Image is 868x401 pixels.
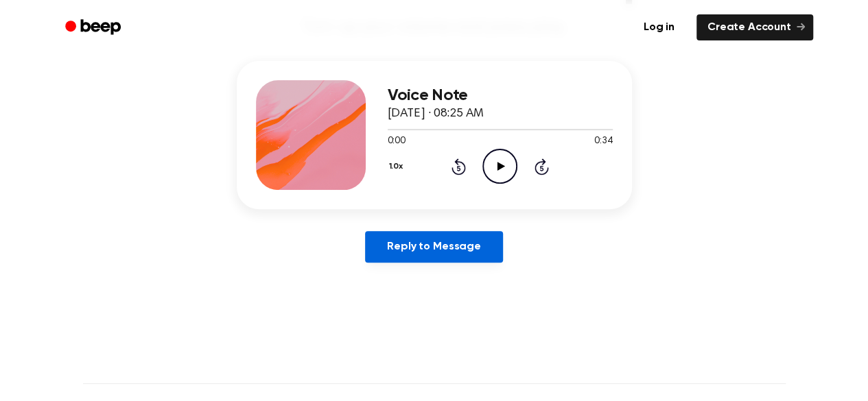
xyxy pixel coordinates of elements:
[388,134,406,149] span: 0:00
[388,108,484,120] span: [DATE] · 08:25 AM
[594,134,612,149] span: 0:34
[630,12,688,43] a: Log in
[696,14,813,40] a: Create Account
[56,14,133,41] a: Beep
[365,231,502,263] a: Reply to Message
[388,155,408,178] button: 1.0x
[388,86,613,105] h3: Voice Note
